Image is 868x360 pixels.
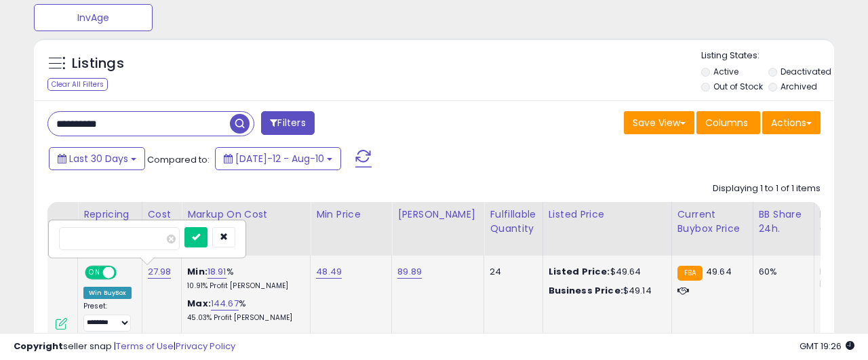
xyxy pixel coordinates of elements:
[176,340,235,353] a: Privacy Policy
[235,152,324,165] span: [DATE]-12 - Aug-10
[34,4,153,31] button: InvAge
[211,297,239,311] a: 144.67
[83,207,136,222] div: Repricing
[187,297,211,310] b: Max:
[490,207,536,236] div: Fulfillable Quantity
[781,81,817,92] label: Archived
[549,207,666,222] div: Listed Price
[72,54,124,73] h5: Listings
[781,66,831,77] label: Deactivated
[397,207,478,222] div: [PERSON_NAME]
[677,207,747,236] div: Current Buybox Price
[14,340,63,353] strong: Copyright
[187,298,300,323] div: %
[397,265,422,279] a: 89.89
[820,266,865,278] div: FBA: 3
[147,153,210,166] span: Compared to:
[713,182,821,195] div: Displaying 1 to 1 of 1 items
[759,207,808,236] div: BB Share 24h.
[83,287,132,299] div: Win BuyBox
[759,266,804,278] div: 60%
[800,340,854,353] span: 2025-09-10 19:26 GMT
[705,116,748,129] span: Columns
[701,49,834,62] p: Listing States:
[549,285,661,297] div: $49.14
[316,207,386,222] div: Min Price
[187,266,300,291] div: %
[182,202,311,256] th: The percentage added to the cost of goods (COGS) that forms the calculator for Min & Max prices.
[47,78,108,91] div: Clear All Filters
[706,265,732,278] span: 49.64
[549,265,610,278] b: Listed Price:
[187,265,208,278] b: Min:
[187,207,304,222] div: Markup on Cost
[677,266,703,281] small: FBA
[624,111,694,134] button: Save View
[148,265,172,279] a: 27.98
[187,313,300,323] p: 45.03% Profit [PERSON_NAME]
[820,278,865,290] div: FBM: 1
[83,302,132,332] div: Preset:
[115,266,136,278] span: OFF
[148,207,176,222] div: Cost
[14,340,235,353] div: seller snap | |
[86,266,103,278] span: ON
[549,266,661,278] div: $49.64
[490,266,532,278] div: 24
[49,147,145,170] button: Last 30 Days
[116,340,174,353] a: Terms of Use
[215,147,341,170] button: [DATE]-12 - Aug-10
[713,66,738,77] label: Active
[316,265,342,279] a: 48.49
[208,265,226,279] a: 18.91
[696,111,760,134] button: Columns
[261,111,314,135] button: Filters
[762,111,821,134] button: Actions
[187,281,300,291] p: 10.91% Profit [PERSON_NAME]
[69,152,128,165] span: Last 30 Days
[549,284,623,297] b: Business Price:
[713,81,763,92] label: Out of Stock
